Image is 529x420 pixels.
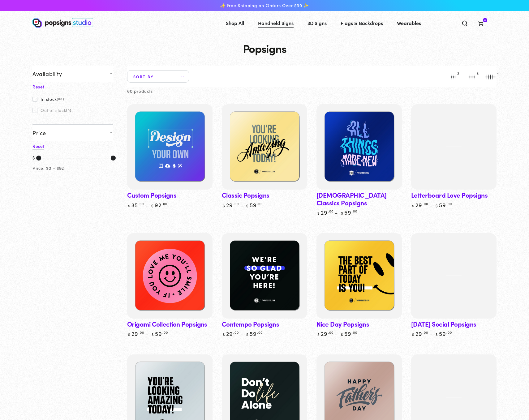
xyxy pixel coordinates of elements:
[127,87,153,95] p: 60 products
[127,104,213,190] a: Custom PopsignsCustom Popsigns
[411,104,497,190] a: Letterboard Love PopsignsLetterboard Love Popsigns
[392,15,426,31] a: Wearables
[32,84,44,90] a: Reset
[66,108,71,112] span: (0)
[32,42,497,54] h1: Popsigns
[303,15,331,31] a: 3D Signs
[127,70,189,83] summary: Sort by
[220,3,309,8] span: ✨ Free Shipping on Orders Over $99 ✨
[32,70,62,77] span: Availability
[341,19,383,28] span: Flags & Backdrops
[221,15,249,31] a: Shop All
[57,97,64,101] span: (60)
[457,16,473,30] summary: Search our site
[258,19,294,28] span: Handheld Signs
[222,233,307,319] a: Contempo PopsignsContempo Popsigns
[316,104,402,190] a: Baptism Classics PopsignsBaptism Classics Popsigns
[411,233,497,319] a: Sunday Social PopsignsSunday Social Popsigns
[397,19,421,28] span: Wearables
[336,15,388,31] a: Flags & Backdrops
[316,233,402,319] a: Nice Day PopsignsNice Day Popsigns
[127,233,213,319] a: Origami Collection PopsignsOrigami Collection Popsigns
[466,70,478,83] button: 3
[32,143,44,150] a: Reset
[447,70,459,83] button: 2
[32,124,113,141] summary: Price
[32,164,64,172] div: Price: $0 – $92
[32,96,64,101] label: In stock
[308,19,327,28] span: 3D Signs
[32,129,46,136] span: Price
[32,66,113,82] summary: Availability
[226,19,244,28] span: Shop All
[32,154,35,162] div: $
[32,108,71,113] label: Out of stock
[32,18,92,28] img: Popsigns Studio
[484,18,486,22] span: 6
[253,15,298,31] a: Handheld Signs
[222,104,307,190] a: Classic PopsignsClassic Popsigns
